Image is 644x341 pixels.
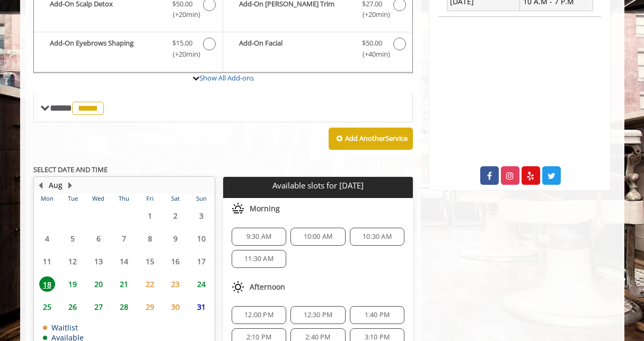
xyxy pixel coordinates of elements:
td: Select day27 [85,295,111,318]
div: 12:30 PM [290,306,345,324]
th: Thu [111,193,137,204]
span: 12:00 PM [244,311,274,319]
div: 10:00 AM [290,228,345,246]
b: Add-On Eyebrows Shaping [50,38,162,60]
span: 28 [116,299,132,315]
span: 23 [167,276,183,292]
button: Add AnotherService [329,128,413,150]
span: 24 [193,276,209,292]
b: Add-On Facial [239,38,351,60]
td: Select day30 [163,295,188,318]
th: Fri [137,193,162,204]
p: Available slots for [DATE] [227,181,409,190]
span: (+20min ) [166,9,198,20]
span: 19 [65,276,81,292]
span: 26 [65,299,81,315]
span: 12:30 PM [304,311,333,319]
th: Tue [60,193,85,204]
td: Select day23 [163,273,188,295]
img: afternoon slots [232,281,244,293]
td: Select day21 [111,273,137,295]
td: Select day19 [60,273,85,295]
span: (+20min ) [166,49,198,60]
td: Select day31 [188,295,214,318]
span: 21 [116,276,132,292]
div: 10:30 AM [350,228,404,246]
td: Waitlist [43,324,84,331]
div: 12:00 PM [232,306,286,324]
span: 25 [39,299,55,315]
td: Select day24 [188,273,214,295]
th: Mon [34,193,60,204]
span: 18 [39,276,55,292]
div: 11:30 AM [232,250,286,268]
span: 11:30 AM [244,255,274,263]
span: 27 [91,299,107,315]
span: 22 [142,276,158,292]
span: (+20min ) [356,9,387,20]
span: (+40min ) [356,49,387,60]
b: Add Another Service [345,133,408,143]
td: Select day25 [34,295,60,318]
button: Aug [49,180,63,191]
td: Select day18 [34,273,60,295]
span: Afternoon [250,283,285,291]
button: Next Month [66,180,75,191]
span: 30 [167,299,183,315]
td: Select day28 [111,295,137,318]
td: Select day29 [137,295,162,318]
td: Select day26 [60,295,85,318]
span: 9:30 AM [246,232,271,241]
span: $50.00 [362,38,382,49]
b: SELECT DATE AND TIME [33,165,108,174]
span: 20 [91,276,107,292]
td: Select day22 [137,273,162,295]
div: 9:30 AM [232,228,286,246]
span: 29 [142,299,158,315]
td: Select day20 [85,273,111,295]
th: Sat [163,193,188,204]
button: Previous Month [37,180,45,191]
span: 10:30 AM [363,232,392,241]
th: Wed [85,193,111,204]
a: Show All Add-ons [199,73,254,83]
label: Add-On Eyebrows Shaping [39,38,217,62]
img: morning slots [232,202,244,215]
span: 1:40 PM [365,311,390,319]
div: 1:40 PM [350,306,404,324]
label: Add-On Facial [228,38,407,62]
th: Sun [188,193,214,204]
span: Morning [250,204,280,213]
span: 31 [193,299,209,315]
span: $15.00 [172,38,192,49]
span: 10:00 AM [304,232,333,241]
